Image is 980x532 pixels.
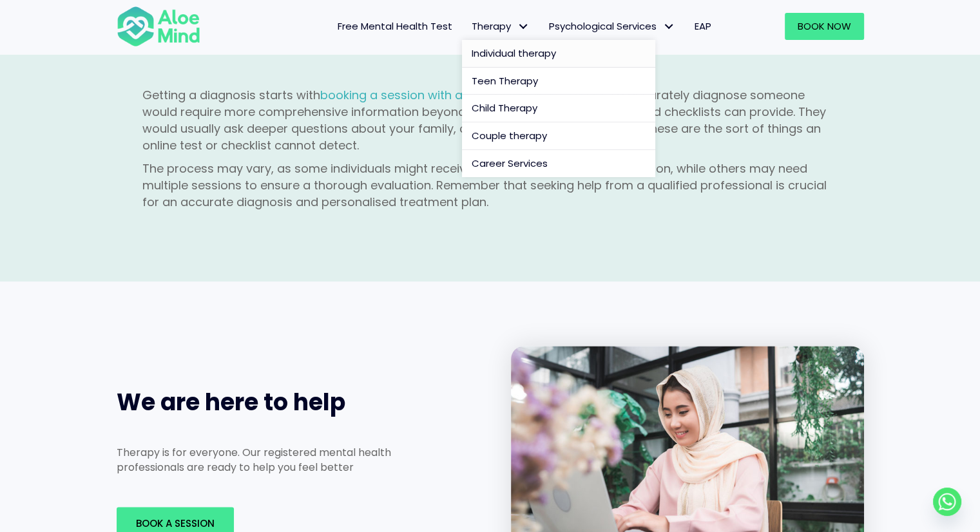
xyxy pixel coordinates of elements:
a: EAP [685,13,721,40]
span: Couple therapy [472,129,547,142]
a: Child Therapy [462,95,655,122]
a: Teen Therapy [462,68,655,95]
span: Individual therapy [472,46,556,60]
span: Child Therapy [472,101,537,115]
a: Psychological ServicesPsychological Services: submenu [539,13,685,40]
img: Aloe mind Logo [117,5,200,48]
span: Book A Session [136,517,215,530]
span: Career Services [472,157,548,170]
span: Free Mental Health Test [338,19,452,33]
span: Therapy [472,19,530,33]
span: Psychological Services [549,19,675,33]
span: Psychological Services: submenu [660,17,678,36]
a: Free Mental Health Test [328,13,462,40]
a: Couple therapy [462,122,655,150]
span: We are here to help [117,386,345,419]
a: Whatsapp [933,488,961,516]
a: Individual therapy [462,40,655,68]
span: Teen Therapy [472,74,538,88]
span: Therapy: submenu [514,17,533,36]
a: Career Services [462,150,655,177]
p: Therapy is for everyone. Our registered mental health professionals are ready to help you feel be... [117,445,434,475]
p: The process may vary, as some individuals might receive a diagnosis after just one session, while... [142,160,838,211]
a: booking a session with a clinical [MEDICAL_DATA] [320,87,604,103]
p: Getting a diagnosis starts with . To accurately diagnose someone would require more comprehensive... [142,87,838,154]
a: TherapyTherapy: submenu [462,13,539,40]
a: Book Now [785,13,864,40]
span: Book Now [798,19,851,33]
nav: Menu [217,13,721,40]
span: EAP [695,19,711,33]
